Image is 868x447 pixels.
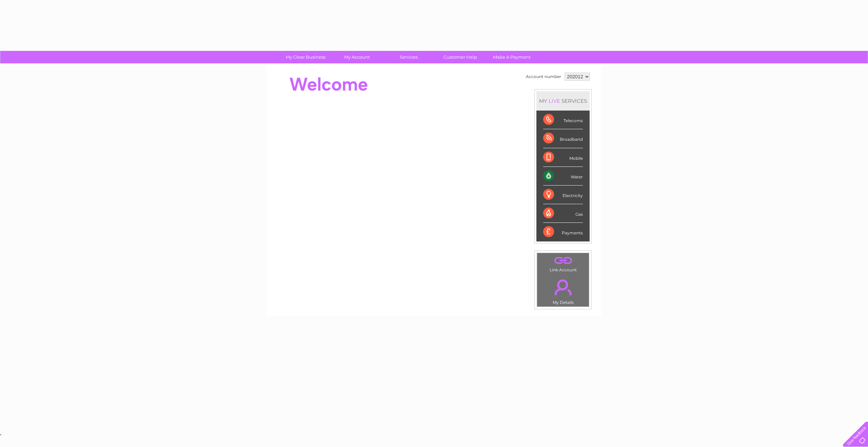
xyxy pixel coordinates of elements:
[547,98,561,104] div: LIVE
[539,255,587,267] a: .
[329,51,385,63] a: My Account
[278,51,334,63] a: My Clear Business
[536,91,590,111] div: MY SERVICES
[543,186,583,204] div: Electricity
[543,148,583,167] div: Mobile
[432,51,488,63] a: Customer Help
[539,275,587,299] a: .
[484,51,540,63] a: Make A Payment
[543,223,583,241] div: Payments
[543,167,583,186] div: Water
[381,51,437,63] a: Services
[543,204,583,223] div: Gas
[524,71,563,82] td: Account number
[537,253,589,274] td: Link Account
[543,111,583,129] div: Telecoms
[543,129,583,148] div: Broadband
[537,274,589,307] td: My Details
